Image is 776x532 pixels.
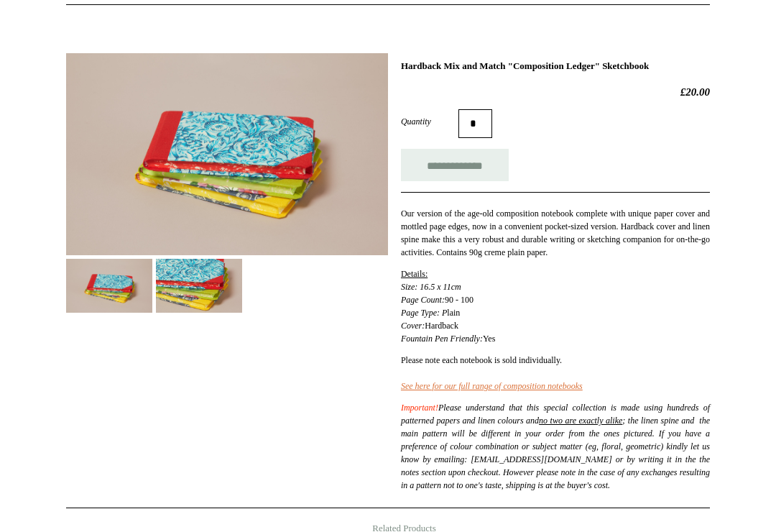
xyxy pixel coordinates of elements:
span: Please understand that this special collection is made using hundreds of patterned papers and lin... [401,403,710,491]
img: Hardback Mix and Match "Composition Ledger" Sketchbook [66,260,152,313]
img: Hardback Mix and Match "Composition Ledger" Sketchbook [66,54,388,256]
h1: Hardback Mix and Match "Composition Ledger" Sketchbook [401,61,710,73]
label: Quantity [401,116,458,129]
span: 90 - 100 [445,295,474,306]
span: lain [447,308,460,318]
span: Yes [483,334,495,344]
h2: £20.00 [401,86,710,99]
em: Fountain Pen Friendly: [401,334,483,344]
em: Page Count: [401,295,445,306]
em: Page Type: P [401,308,447,318]
em: Size: 16.5 x 11cm [401,283,461,293]
span: Our version of the age-old composition notebook complete with unique paper cover and mottled page... [401,209,710,258]
span: no two are exactly alike [539,416,622,426]
a: See here for our full range of composition notebooks [401,382,583,392]
i: Important! [401,403,438,413]
em: Cover: [401,321,425,331]
img: Hardback Mix and Match "Composition Ledger" Sketchbook [156,260,242,313]
span: Details: [401,270,428,280]
p: Please note each notebook is sold individually. [401,354,710,393]
span: Hardback [425,321,458,331]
